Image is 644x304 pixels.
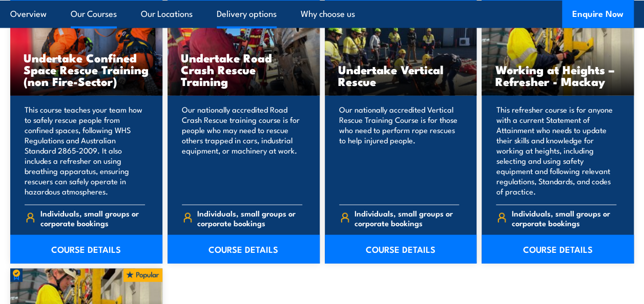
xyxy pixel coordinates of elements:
p: Our nationally accredited Vertical Rescue Training Course is for those who need to perform rope r... [339,104,460,197]
p: This refresher course is for anyone with a current Statement of Attainment who needs to update th... [496,104,616,197]
h3: Working at Heights – Refresher - Mackay [495,63,620,87]
p: Our nationally accredited Road Crash Rescue training course is for people who may need to rescue ... [182,104,302,197]
span: Individuals, small groups or corporate bookings [355,208,459,228]
a: COURSE DETAILS [482,235,634,264]
span: Individuals, small groups or corporate bookings [40,208,145,228]
p: This course teaches your team how to safely rescue people from confined spaces, following WHS Reg... [25,104,145,197]
a: COURSE DETAILS [10,235,162,264]
h3: Undertake Road Crash Rescue Training [181,52,306,87]
span: Individuals, small groups or corporate bookings [197,208,302,228]
h3: Undertake Vertical Rescue [338,63,464,87]
h3: Undertake Confined Space Rescue Training (non Fire-Sector) [24,52,149,87]
a: COURSE DETAILS [168,235,320,264]
span: Individuals, small groups or corporate bookings [512,208,616,228]
a: COURSE DETAILS [325,235,477,264]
